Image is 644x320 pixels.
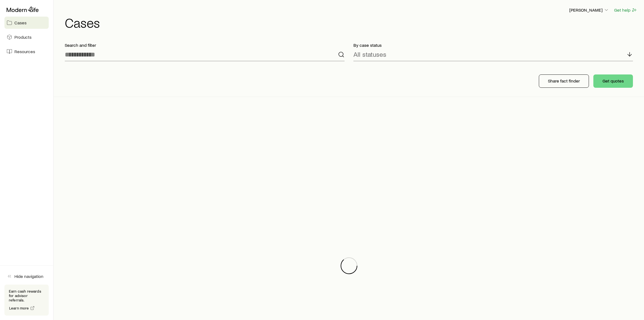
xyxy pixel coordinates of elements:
[548,78,580,84] p: Share fact finder
[14,273,43,279] span: Hide navigation
[593,74,633,88] button: Get quotes
[4,270,49,282] button: Hide navigation
[65,42,345,48] p: Search and filter
[14,49,35,54] span: Resources
[4,31,49,43] a: Products
[569,7,609,14] button: [PERSON_NAME]
[65,16,637,29] h1: Cases
[353,42,633,48] p: By case status
[4,285,49,316] div: Earn cash rewards for advisor referrals.Learn more
[9,289,44,302] p: Earn cash rewards for advisor referrals.
[14,34,32,40] span: Products
[14,20,27,25] span: Cases
[9,306,29,310] span: Learn more
[353,50,386,58] p: All statuses
[569,7,609,13] p: [PERSON_NAME]
[4,17,49,29] a: Cases
[614,7,637,13] button: Get help
[539,74,589,88] button: Share fact finder
[4,45,49,58] a: Resources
